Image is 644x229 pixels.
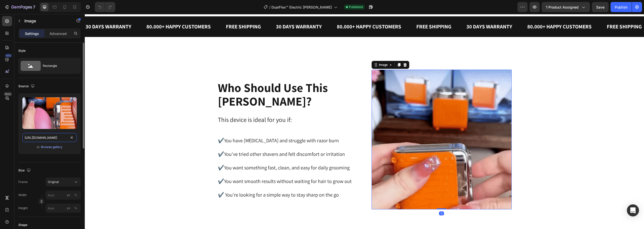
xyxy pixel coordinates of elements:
p: ✔️You want smooth results without waiting for hair to grow out [133,164,272,171]
button: % [66,192,72,198]
div: Size [18,167,32,174]
div: Style [18,49,26,53]
p: Settings [25,31,39,36]
button: Original [46,177,81,187]
label: Width [18,193,27,197]
input: px% [46,191,81,200]
img: preview-image [22,97,77,129]
div: 450 [5,54,12,58]
span: Published [349,5,363,9]
input: https://example.com/image.jpg [22,133,77,142]
span: This device is ideal for you if: [133,101,207,110]
button: % [66,205,72,211]
label: Frame [18,180,28,184]
input: px% [46,204,81,213]
div: Open Intercom Messenger [627,204,639,216]
div: Shape [18,223,27,227]
button: px [73,192,79,198]
div: Beta [4,92,12,96]
span: 1 product assigned [546,5,579,10]
div: px [67,206,70,210]
div: 0 [354,197,359,201]
iframe: Design area [85,14,644,229]
strong: Who Should Use This [PERSON_NAME]? [133,66,243,95]
span: DualFlex™ Electric [PERSON_NAME] [271,5,332,10]
label: Height [18,206,28,210]
button: 7 [2,2,37,12]
p: ✔️You’ve tried other shavers and felt discomfort or irritation [133,137,272,144]
div: Rectangle [43,60,73,72]
p: ✔️You want something fast, clean, and easy for daily grooming [133,144,272,157]
div: px [67,193,70,197]
div: Source [18,83,36,90]
div: Browse gallery [41,145,62,149]
div: Undo/Redo [95,2,115,12]
div: % [74,193,77,197]
button: Save [592,2,609,12]
p: 7 [33,4,35,10]
span: Original [48,180,59,184]
button: Publish [611,2,632,12]
p: ✔️You have [MEDICAL_DATA] and struggle with razor burn [133,123,272,130]
p: Advanced [50,31,67,36]
button: px [73,205,79,211]
div: % [74,206,77,210]
img: gempages_498748544581108509-665cb972-5ec7-42fa-b1bb-7b7d92fe5239.webp [287,56,427,196]
span: or [37,144,40,150]
div: Publish [615,5,627,10]
span: Save [596,5,605,9]
p: Image [24,18,67,24]
button: 1 product assigned [542,2,590,12]
p: ✔️ You’re looking for a simple way to stay sharp on the go [133,177,272,184]
span: / [269,5,270,10]
button: Browse gallery [41,145,63,150]
div: Image [293,49,304,53]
